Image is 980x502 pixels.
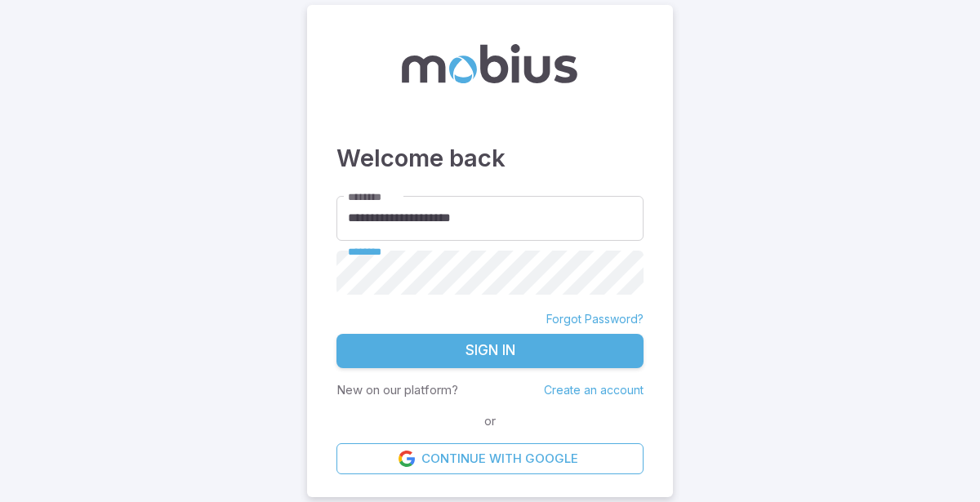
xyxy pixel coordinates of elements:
[546,311,644,327] a: Forgot Password?
[336,140,644,176] h3: Welcome back
[544,383,644,397] a: Create an account
[336,334,644,368] button: Sign In
[336,381,458,399] p: New on our platform?
[336,443,644,474] a: Continue with Google
[480,412,500,430] span: or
